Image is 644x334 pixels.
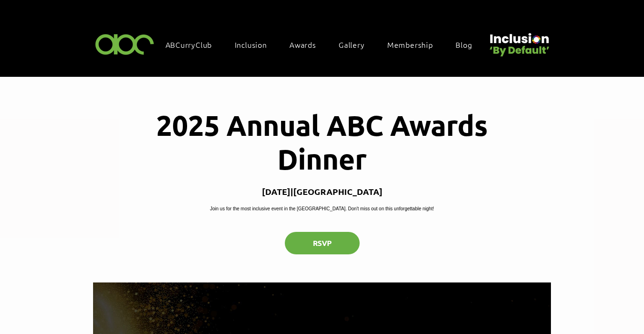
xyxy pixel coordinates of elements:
a: Membership [383,35,447,54]
a: ABCurryClub [161,35,226,54]
a: Gallery [334,35,379,54]
div: Awards [285,35,330,54]
h1: 2025 Annual ABC Awards Dinner [125,108,519,175]
img: ABC-Logo-Blank-Background-01-01-2.png [93,30,157,58]
p: [GEOGRAPHIC_DATA] [293,186,383,197]
nav: Site [161,35,486,54]
p: Join us for the most inclusive event in the [GEOGRAPHIC_DATA]. Don't miss out on this unforgettab... [210,205,434,212]
span: Blog [456,39,472,50]
span: Awards [289,39,316,50]
a: Blog [451,35,486,54]
p: [DATE] [262,186,290,197]
img: Untitled design (22).png [486,25,551,58]
span: Membership [387,39,433,50]
span: | [290,186,293,197]
button: RSVP [285,232,360,254]
span: Gallery [339,39,365,50]
span: ABCurryClub [166,39,212,50]
span: Inclusion [235,39,267,50]
div: Inclusion [230,35,281,54]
